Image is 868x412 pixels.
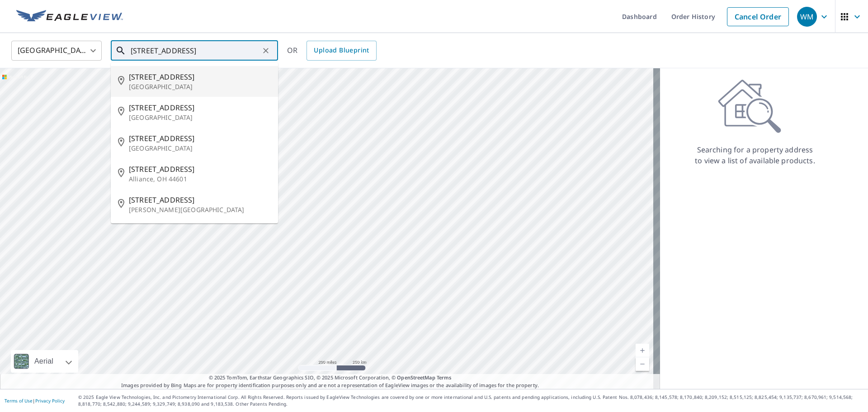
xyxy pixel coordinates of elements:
p: Alliance, OH 44601 [129,175,271,184]
a: Current Level 5, Zoom Out [636,357,649,371]
span: [STREET_ADDRESS] [129,102,271,113]
a: Terms [437,374,452,381]
a: Upload Blueprint [307,41,376,61]
span: [STREET_ADDRESS] [129,71,271,82]
span: [STREET_ADDRESS] [129,133,271,144]
a: Terms of Use [5,398,33,404]
p: © 2025 Eagle View Technologies, Inc. and Pictometry International Corp. All Rights Reserved. Repo... [78,394,863,407]
p: [PERSON_NAME][GEOGRAPHIC_DATA] [129,205,271,214]
a: Cancel Order [727,7,789,26]
div: Aerial [32,350,56,373]
span: [STREET_ADDRESS] [129,164,271,175]
input: Search by address or latitude-longitude [131,38,259,63]
a: Privacy Policy [35,398,65,404]
div: OR [287,41,377,61]
p: [GEOGRAPHIC_DATA] [129,82,271,91]
img: EV Logo [16,10,123,24]
p: | [5,398,65,403]
div: Aerial [11,350,78,373]
a: OpenStreetMap [397,374,435,381]
span: © 2025 TomTom, Earthstar Geographics SIO, © 2025 Microsoft Corporation, © [209,374,452,382]
p: Searching for a property address to view a list of available products. [694,144,816,166]
p: [GEOGRAPHIC_DATA] [129,144,271,153]
div: WM [797,7,817,27]
button: Clear [259,44,272,57]
a: Current Level 5, Zoom In [636,344,649,357]
p: [GEOGRAPHIC_DATA] [129,113,271,122]
span: [STREET_ADDRESS] [129,194,271,205]
div: [GEOGRAPHIC_DATA] [11,38,102,63]
span: Upload Blueprint [314,45,369,56]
